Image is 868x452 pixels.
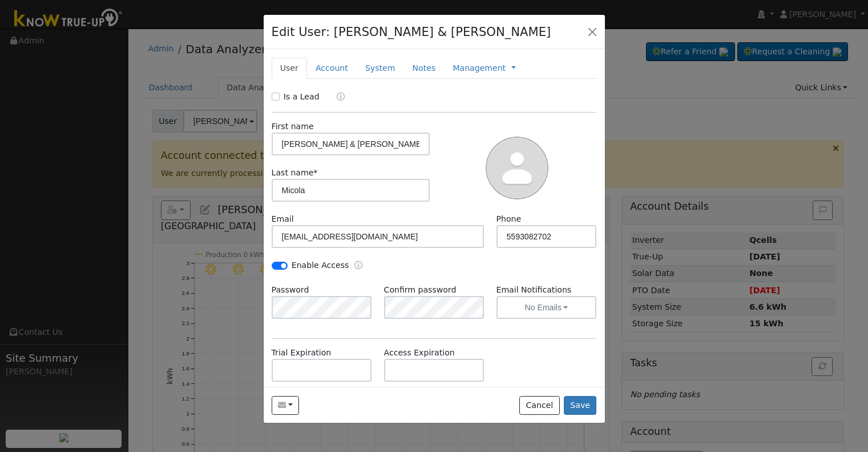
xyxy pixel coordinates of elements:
[272,396,300,415] button: themicolas@yahoo.com
[272,121,314,133] label: First name
[519,396,560,415] button: Cancel
[292,259,349,271] label: Enable Access
[496,213,522,225] label: Phone
[272,347,332,359] label: Trial Expiration
[354,259,362,273] a: Enable Access
[284,91,320,103] label: Is a Lead
[403,58,444,79] a: Notes
[272,284,309,296] label: Password
[384,347,455,359] label: Access Expiration
[272,58,307,79] a: User
[564,396,597,415] button: Save
[272,167,318,179] label: Last name
[313,168,317,177] span: Required
[272,93,280,101] input: Is a Lead
[328,91,345,104] a: Lead
[384,284,457,296] label: Confirm password
[496,284,597,296] label: Email Notifications
[453,62,506,74] a: Management
[357,58,404,79] a: System
[496,296,597,319] button: No Emails
[307,58,357,79] a: Account
[272,213,294,225] label: Email
[272,23,551,41] h4: Edit User: [PERSON_NAME] & [PERSON_NAME]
